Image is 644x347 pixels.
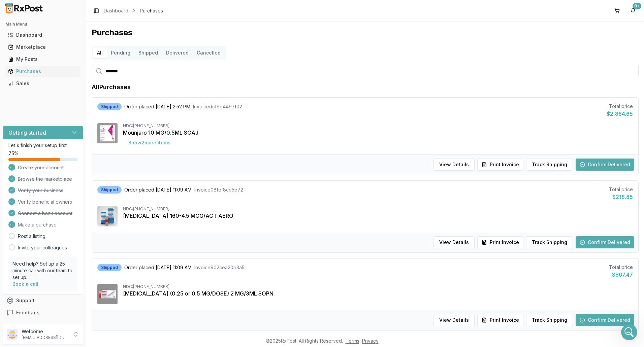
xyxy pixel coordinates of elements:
button: View Details [433,236,475,248]
p: Need help? Set up a 25 minute call with our team to set up. [12,261,73,281]
div: It is in the shipment 3 cart it shows the [MEDICAL_DATA] right under it says to show 1 more item ... [5,183,110,217]
div: Close [118,3,130,15]
span: Invoice 08fef8cb5b72 [194,186,243,193]
span: Invoice 902cea20b3a5 [194,264,245,271]
button: Track Shipping [526,236,573,248]
div: $218.85 [609,193,633,201]
img: RxPost Logo [3,3,46,13]
nav: breadcrumb [104,7,163,14]
button: Upload attachment [32,220,37,226]
button: Delivered [162,47,193,58]
p: Active [33,8,46,15]
a: Sales [5,77,80,90]
h1: [PERSON_NAME] [33,3,76,8]
div: Manuel says… [5,72,129,106]
div: Manuel says… [5,183,129,222]
button: Track Shipping [526,314,573,326]
div: [MEDICAL_DATA] 160-4.5 MCG/ACT AERO [123,212,633,220]
div: My Posts [8,56,78,63]
button: 9+ [628,5,639,16]
button: Print Invoice [477,159,523,171]
div: Manuel says… [5,37,129,72]
span: Invoice dcf9e4497f02 [193,103,242,110]
img: User avatar [7,329,18,340]
div: ok all sounds good. i don't know if they asked but what about [MEDICAL_DATA] 5mg? [24,106,129,134]
div: $867.47 [609,271,633,279]
a: Cancelled [193,47,225,58]
div: JEFFREY says… [5,134,129,150]
span: Connect a bank account [18,210,72,217]
a: Book a call [12,281,38,287]
button: Pending [107,47,134,58]
span: Purchases [140,7,163,14]
button: View Details [433,159,475,171]
img: Ozempic (0.25 or 0.5 MG/DOSE) 2 MG/3ML SOPN [97,284,118,304]
button: Track Shipping [526,159,573,171]
img: Symbicort 160-4.5 MCG/ACT AERO [97,206,118,227]
div: never mind, i found it [68,134,129,149]
div: can you add the 10 mg [MEDICAL_DATA] to my cart for $440? I don't see it for that price. [24,149,129,177]
div: Sales [8,80,78,87]
button: Emoji picker [10,220,16,226]
button: Print Invoice [477,314,523,326]
button: My Posts [3,54,83,65]
button: Show2more items [123,137,176,149]
button: Support [3,294,83,307]
div: Total price [609,264,633,271]
a: Post a listing [18,233,45,240]
div: ok all sounds good. i don't know if they asked but what about [MEDICAL_DATA] 5mg? [30,110,124,130]
span: Verify beneficial owners [18,199,72,205]
img: Profile image for Manuel [19,4,30,14]
a: Privacy [362,338,379,344]
span: Create your account [18,164,64,171]
a: My Posts [5,53,80,65]
p: [EMAIL_ADDRESS][DOMAIN_NAME] [22,335,68,340]
div: Marketplace [8,44,78,50]
div: Shipped [97,103,122,110]
button: Sales [3,78,83,89]
button: View Details [433,314,475,326]
div: can you add the 10 mg [MEDICAL_DATA] to my cart for $440? I don't see it for that price. [30,153,124,173]
span: Order placed [DATE] 11:09 AM [124,186,192,193]
div: JEFFREY says… [5,149,129,183]
a: Dashboard [5,29,80,41]
div: NDC: [PHONE_NUMBER] [123,284,633,289]
button: Dashboard [3,30,83,40]
button: Confirm Delivered [576,236,634,248]
iframe: Intercom live chat [621,324,637,340]
h1: Purchases [92,27,639,38]
button: Confirm Delivered [576,314,634,326]
img: Mounjaro 10 MG/0.5ML SOAJ [97,123,118,143]
div: Total price [609,186,633,193]
button: Send a message… [116,218,126,229]
h3: Getting started [8,129,46,137]
div: $2,864.65 [607,110,633,118]
div: never mind, i found it [73,138,124,145]
button: Home [105,3,118,15]
div: It is in the shipment 3 cart it shows the [MEDICAL_DATA] right under it says to show 1 more item ... [11,187,105,213]
span: Order placed [DATE] 2:52 PM [124,103,190,110]
h1: All Purchases [92,82,131,92]
div: JEFFREY says… [5,17,129,37]
a: Purchases [5,65,80,77]
div: I found 5 x [MEDICAL_DATA] 5mg $550 each and [MEDICAL_DATA] 10mg x 1 $440 also Zepbound 2.5 $950 [11,76,105,96]
div: [MEDICAL_DATA] (0.25 or 0.5 MG/DOSE) 2 MG/3ML SOPN [123,289,633,298]
button: All [93,47,107,58]
div: NDC: [PHONE_NUMBER] [123,206,633,212]
a: Dashboard [104,7,128,14]
div: Shipped [97,264,122,271]
p: Welcome [22,328,68,335]
button: Feedback [3,307,83,319]
a: Terms [346,338,359,344]
div: zepbound 2.5? [84,17,129,32]
div: zepbound 2.5? [89,21,124,28]
div: I found 5 x [MEDICAL_DATA] 5mg $550 each and [MEDICAL_DATA] 10mg x 1 $440 also Zepbound 2.5 $950 [5,72,110,100]
a: Shipped [134,47,162,58]
div: Dashboard [8,32,78,38]
button: Gif picker [21,220,27,226]
p: Let's finish your setup first! [8,142,77,149]
span: 75 % [8,150,19,157]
